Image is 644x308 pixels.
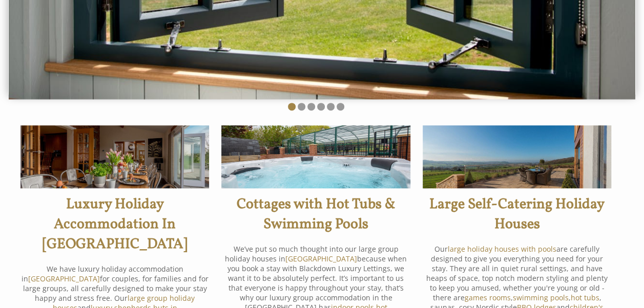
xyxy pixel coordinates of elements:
a: large holiday houses with pools [448,244,556,254]
a: hot tubs [570,293,599,302]
a: games rooms [464,293,510,302]
a: [GEOGRAPHIC_DATA] [28,274,100,283]
img: Blackdown Luxury Lettings [423,125,611,188]
a: [GEOGRAPHIC_DATA] [285,254,357,263]
strong: Luxury Holiday Accommodation In [GEOGRAPHIC_DATA] [43,194,188,254]
img: Lower Leigh [221,125,410,188]
a: swimming pools [512,293,568,302]
strong: Large Self-Catering Holiday Houses [429,194,605,234]
strong: Cottages with Hot Tubs & Swimming Pools [236,194,395,234]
